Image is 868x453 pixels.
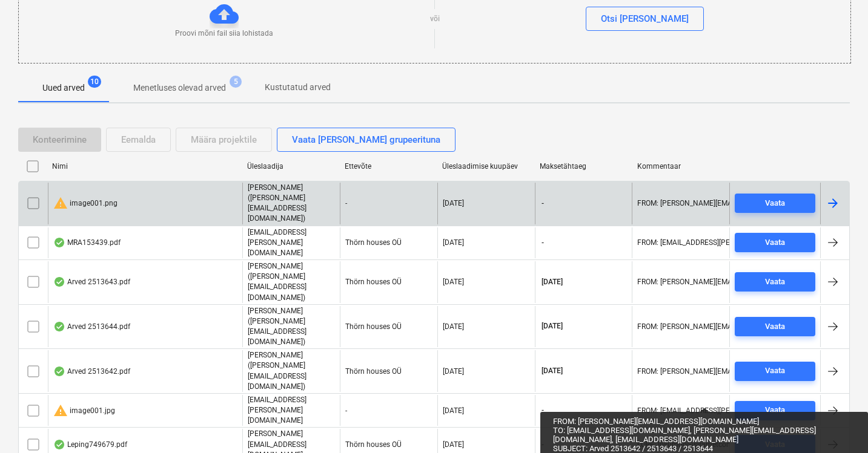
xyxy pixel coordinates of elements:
[540,405,545,416] span: -
[443,238,464,247] div: [DATE]
[133,82,226,94] p: Menetluses olevad arved
[230,76,242,88] span: 5
[735,362,815,381] button: Vaata
[265,81,331,94] p: Kustutatud arved
[88,76,101,88] span: 10
[735,317,815,336] button: Vaata
[735,401,815,420] button: Vaata
[53,403,115,418] div: image001.jpg
[540,366,564,376] span: [DATE]
[53,367,65,376] div: Andmed failist loetud
[53,440,65,449] div: Andmed failist loetud
[443,199,464,207] div: [DATE]
[340,183,437,224] div: -
[42,82,85,94] p: Uued arved
[175,28,273,39] p: Proovi mõni fail siia lohistada
[53,196,68,210] span: warning
[53,238,121,247] div: MRA153439.pdf
[765,236,785,250] div: Vaata
[345,162,432,171] div: Ettevõte
[540,440,545,450] span: -
[540,238,545,248] span: -
[248,261,335,303] p: [PERSON_NAME] ([PERSON_NAME][EMAIL_ADDRESS][DOMAIN_NAME])
[765,364,785,378] div: Vaata
[540,198,545,209] span: -
[340,261,437,303] div: Thörn houses OÜ
[765,197,785,210] div: Vaata
[53,277,130,287] div: Arved 2513643.pdf
[53,367,130,376] div: Arved 2513642.pdf
[443,367,464,376] div: [DATE]
[540,321,564,331] span: [DATE]
[601,11,689,27] div: Otsi [PERSON_NAME]
[765,403,785,417] div: Vaata
[735,233,815,252] button: Vaata
[53,440,127,449] div: Leping749679.pdf
[443,278,464,286] div: [DATE]
[735,272,815,292] button: Vaata
[248,227,335,258] p: [EMAIL_ADDRESS][PERSON_NAME][DOMAIN_NAME]
[765,275,785,289] div: Vaata
[53,277,65,287] div: Andmed failist loetud
[540,277,564,287] span: [DATE]
[340,395,437,426] div: -
[52,162,237,171] div: Nimi
[340,350,437,392] div: Thörn houses OÜ
[340,306,437,348] div: Thörn houses OÜ
[765,438,785,452] div: Vaata
[586,7,704,31] button: Otsi [PERSON_NAME]
[248,183,335,224] p: [PERSON_NAME] ([PERSON_NAME][EMAIL_ADDRESS][DOMAIN_NAME])
[247,162,335,171] div: Üleslaadija
[53,322,130,331] div: Arved 2513644.pdf
[53,238,65,247] div: Andmed failist loetud
[53,322,65,331] div: Andmed failist loetud
[53,403,68,418] span: warning
[248,306,335,348] p: [PERSON_NAME] ([PERSON_NAME][EMAIL_ADDRESS][DOMAIN_NAME])
[765,320,785,334] div: Vaata
[442,162,530,171] div: Üleslaadimise kuupäev
[443,322,464,331] div: [DATE]
[248,350,335,392] p: [PERSON_NAME] ([PERSON_NAME][EMAIL_ADDRESS][DOMAIN_NAME])
[340,227,437,258] div: Thörn houses OÜ
[248,395,335,426] p: [EMAIL_ADDRESS][PERSON_NAME][DOMAIN_NAME]
[292,132,440,148] div: Vaata [PERSON_NAME] grupeerituna
[277,128,456,152] button: Vaata [PERSON_NAME] grupeerituna
[53,196,118,210] div: image001.png
[443,440,464,449] div: [DATE]
[540,162,628,171] div: Maksetähtaeg
[637,162,725,171] div: Kommentaar
[735,194,815,213] button: Vaata
[430,14,440,24] p: või
[443,406,464,415] div: [DATE]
